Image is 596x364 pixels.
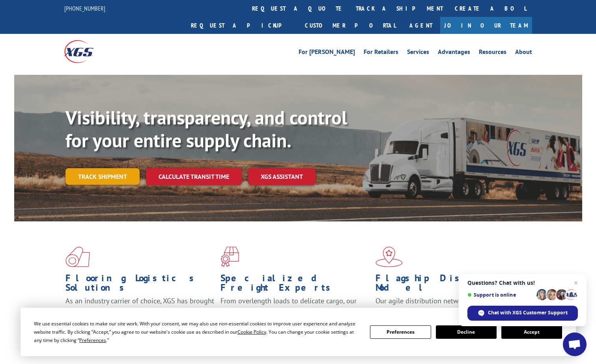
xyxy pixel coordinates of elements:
div: Cookie Consent Prompt [21,308,576,356]
a: [PHONE_NUMBER] [64,4,105,12]
a: Agent [402,17,440,34]
a: Advantages [438,49,470,58]
span: As an industry carrier of choice, XGS has brought innovation and dedication to flooring logistics... [65,296,214,324]
button: Preferences [370,325,431,339]
img: xgs-icon-flagship-distribution-model-red [376,247,403,267]
span: Support is online [467,292,534,298]
h1: Specialized Freight Experts [220,273,370,296]
a: Request a pickup [185,17,299,34]
div: Open chat [563,332,587,356]
img: xgs-icon-focused-on-flooring-red [220,247,239,267]
div: Chat with XGS Customer Support [467,306,578,321]
a: For [PERSON_NAME] [299,49,355,58]
a: Customer Portal [299,17,402,34]
span: Preferences [79,337,106,344]
a: Services [407,49,429,58]
span: Our agile distribution network gives you nationwide inventory management on demand. [376,296,521,315]
h1: Flooring Logistics Solutions [65,273,215,296]
h1: Flagship Distribution Model [376,273,525,296]
a: For Retailers [364,49,398,58]
a: Track shipment [65,168,140,185]
p: From overlength loads to delicate cargo, our experienced staff knows the best way to move your fr... [220,296,370,331]
button: Accept [501,325,562,339]
span: Questions? Chat with us! [467,280,578,286]
a: Resources [479,49,506,58]
a: Calculate transit time [146,168,242,185]
button: Decline [436,325,497,339]
span: Close chat [571,278,581,288]
b: Visibility, transparency, and control for your entire supply chain. [65,105,347,152]
a: About [515,49,532,58]
span: Chat with XGS Customer Support [488,309,568,316]
img: xgs-icon-total-supply-chain-intelligence-red [65,247,90,267]
a: XGS ASSISTANT [248,168,316,185]
span: Cookie Policy [237,329,266,335]
a: Join Our Team [440,17,532,34]
div: We use essential cookies to make our site work. With your consent, we may also use non-essential ... [34,319,361,344]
